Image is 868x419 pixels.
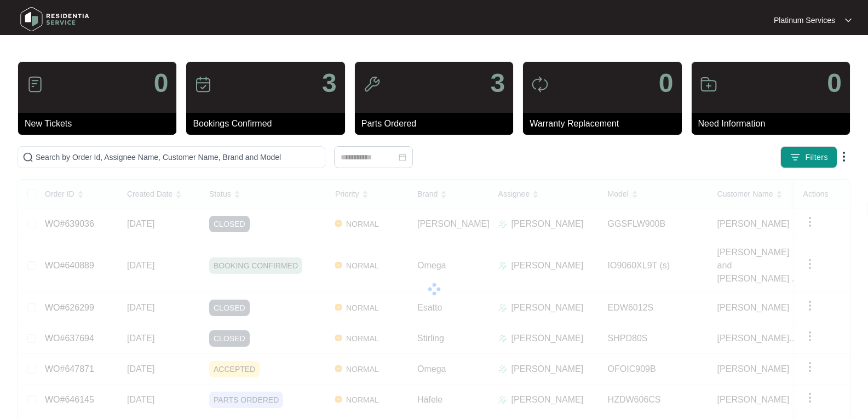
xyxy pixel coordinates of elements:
[827,70,842,96] p: 0
[193,117,344,130] p: Bookings Confirmed
[700,76,717,93] img: icon
[26,76,44,93] img: icon
[194,76,212,93] img: icon
[16,3,93,36] img: residentia service logo
[780,146,837,168] button: filter iconFilters
[837,150,850,163] img: dropdown arrow
[530,117,681,130] p: Warranty Replacement
[805,152,828,163] span: Filters
[322,70,337,96] p: 3
[490,70,505,96] p: 3
[22,152,33,163] img: search-icon
[363,76,381,93] img: icon
[531,76,549,93] img: icon
[774,15,835,26] p: Platinum Services
[790,152,801,163] img: filter icon
[361,117,513,130] p: Parts Ordered
[845,18,852,23] img: dropdown arrow
[36,151,320,163] input: Search by Order Id, Assignee Name, Customer Name, Brand and Model
[154,70,169,96] p: 0
[25,117,176,130] p: New Tickets
[698,117,850,130] p: Need Information
[659,70,674,96] p: 0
